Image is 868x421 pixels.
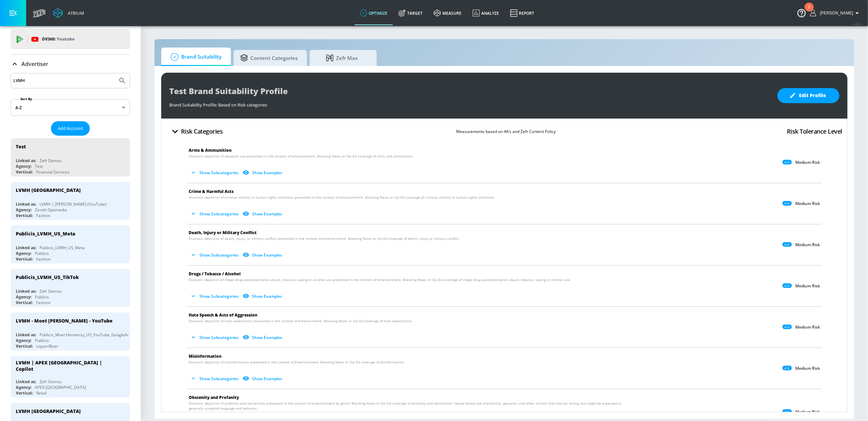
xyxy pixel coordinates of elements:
[189,147,232,153] span: Arms & Ammunition
[316,50,367,66] span: Zefr Max
[40,201,107,207] div: LVMH | [PERSON_NAME] (YouTube)
[35,384,86,390] div: APEX [GEOGRAPHIC_DATA]
[115,73,130,88] button: Submit Search
[241,167,285,178] button: Show Examples
[11,356,130,398] div: LVMH | APEX [GEOGRAPHIC_DATA] | CopilotLinked as:Zefr DemosAgency:APEX [GEOGRAPHIC_DATA]Vertical:...
[795,283,820,289] p: Medium Risk
[58,125,83,132] span: Add Account
[16,201,36,207] div: Linked as:
[51,121,90,136] button: Add Account
[36,343,58,349] div: Liquor/Beer
[16,245,36,251] div: Linked as:
[16,332,36,338] div: Linked as:
[11,312,130,351] div: LVMH - Moet [PERSON_NAME] - YouTubeLinked as:Publicis_Moet Hennessy_US_YouTube_GoogleAdsAgency:Pu...
[189,319,413,324] span: Dramatic depiction of hate speech/acts presented in the context of entertainment. Breaking News o...
[778,88,840,103] button: Edit Profile
[189,353,222,359] span: Misinformation
[16,274,79,280] div: Publicis_LVMH_US_TikTok
[189,250,241,261] button: Show Subcategories
[16,343,33,349] div: Vertical:
[16,169,33,175] div: Vertical:
[11,269,130,307] div: Publicis_LVMH_US_TikTokLinked as:Zefr DemosAgency:PublicisVertical:Fashion
[16,163,32,169] div: Agency:
[189,401,623,411] span: Dramatic depiction of profanity and obscenities presented in the context of entertainment by genr...
[19,97,34,101] label: Sort By
[16,300,33,305] div: Vertical:
[505,1,540,25] a: Report
[795,242,820,248] p: Medium Risk
[456,128,556,135] p: Measurements based on 4A’s and Zefr Content Policy
[57,36,74,43] p: Youtube
[40,288,62,294] div: Zefr Demos
[35,251,49,256] div: Publicis
[11,182,130,220] div: LVMH [GEOGRAPHIC_DATA]Linked as:LVMH | [PERSON_NAME] (YouTube)Agency:Zenith OptimediaVertical:Fas...
[16,207,32,213] div: Agency:
[189,271,241,277] span: Drugs / Tobacco / Alcohol
[16,213,33,218] div: Vertical:
[167,124,226,139] button: Risk Categories
[16,379,36,384] div: Linked as:
[241,208,285,219] button: Show Examples
[241,291,285,302] button: Show Examples
[189,291,241,302] button: Show Subcategories
[16,384,32,390] div: Agency:
[53,8,84,18] a: Atrium
[189,277,571,282] span: Dramatic depiction of illegal drug use/prescription abuse, tobacco, vaping or alcohol use present...
[11,138,130,177] div: TestLinked as:Zefr DemosAgency:TestVertical:Financial Services
[11,225,130,264] div: Publicis_LVMH_US_MetaLinked as:Publicis_LVMH_US_MetaAgency:PublicisVertical:Fashion
[169,98,771,108] div: Brand Suitability Profile: Based on Risk categories
[16,251,32,256] div: Agency:
[35,294,49,300] div: Publicis
[13,76,115,85] input: Search by name
[393,1,428,25] a: Target
[240,50,298,66] span: Content Categories
[189,332,241,343] button: Show Subcategories
[428,1,467,25] a: measure
[40,332,132,338] div: Publicis_Moet Hennessy_US_YouTube_GoogleAds
[792,3,811,22] button: Open Resource Center, 2 new notifications
[35,163,43,169] div: Test
[36,390,47,396] div: Retail
[16,158,36,163] div: Linked as:
[40,379,62,384] div: Zefr Demos
[35,207,67,213] div: Zenith Optimedia
[21,60,48,68] p: Advertiser
[791,91,826,100] span: Edit Profile
[36,256,51,262] div: Fashion
[40,245,85,251] div: Publicis_LVMH_US_Meta
[36,300,51,305] div: Fashion
[189,230,257,235] span: Death, Injury or Military Conflict
[181,127,223,136] h4: Risk Categories
[817,11,853,15] span: login as: shannon.belforti@zefr.com
[16,359,119,372] div: LVMH | APEX [GEOGRAPHIC_DATA] | Copilot
[35,338,49,343] div: Publicis
[16,288,36,294] div: Linked as:
[189,236,460,241] span: Dramatic depiction of death, injury, or military conflict presented in the context of entertainme...
[16,256,33,262] div: Vertical:
[189,373,241,384] button: Show Subcategories
[795,325,820,330] p: Medium Risk
[787,127,842,136] h4: Risk Tolerance Level
[852,22,861,26] span: v 4.25.4
[16,230,75,237] div: Publicis_LVMH_US_Meta
[795,160,820,165] p: Medium Risk
[189,189,234,194] span: Crime & Harmful Acts
[189,360,405,365] span: Dramatic depiction of misinformation presented in the context of Entertainment, Breaking News or ...
[810,9,861,17] button: [PERSON_NAME]
[11,29,130,49] div: DV360: Youtube
[189,312,257,318] span: Hate Speech & Acts of Aggression
[808,7,810,16] div: 2
[241,373,285,384] button: Show Examples
[36,213,51,218] div: Fashion
[189,195,495,200] span: Dramatic depiction of criminal activity or human rights violations presented in the context of en...
[11,55,130,73] div: Advertiser
[16,338,32,343] div: Agency:
[168,49,222,65] span: Brand Suitability
[16,408,81,414] div: LVMH [GEOGRAPHIC_DATA]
